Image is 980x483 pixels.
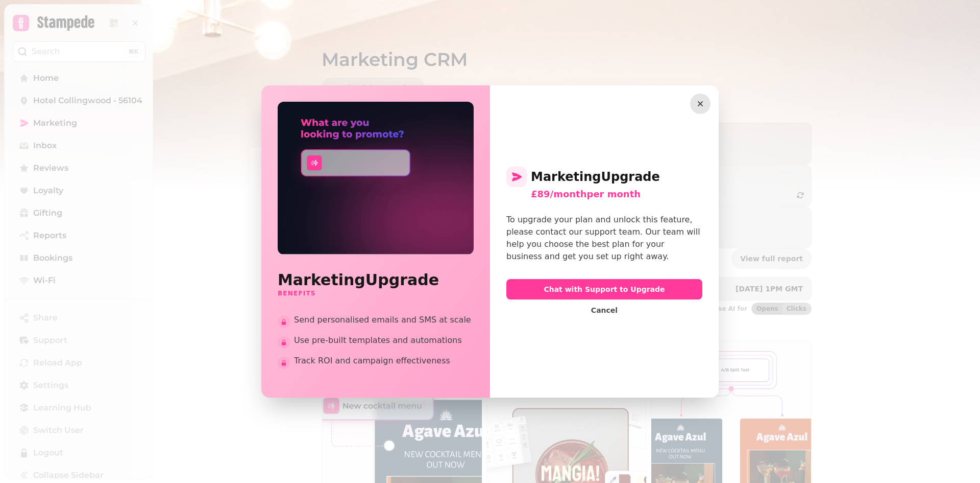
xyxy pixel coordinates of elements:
[514,286,694,293] span: Chat with Support to Upgrade
[294,355,474,367] span: Track ROI and campaign effectiveness
[591,307,618,314] span: Cancel
[506,167,702,187] h2: Marketing Upgrade
[294,334,474,347] span: Use pre-built templates and automations
[278,289,474,297] h3: Benefits
[583,304,626,317] button: Cancel
[278,271,474,289] h2: Marketing Upgrade
[506,279,702,300] button: Chat with Support to Upgrade
[294,314,474,326] span: Send personalised emails and SMS at scale
[531,187,702,201] div: £89/month per month
[506,214,702,263] div: To upgrade your plan and unlock this feature, please contact our support team. Our team will help...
